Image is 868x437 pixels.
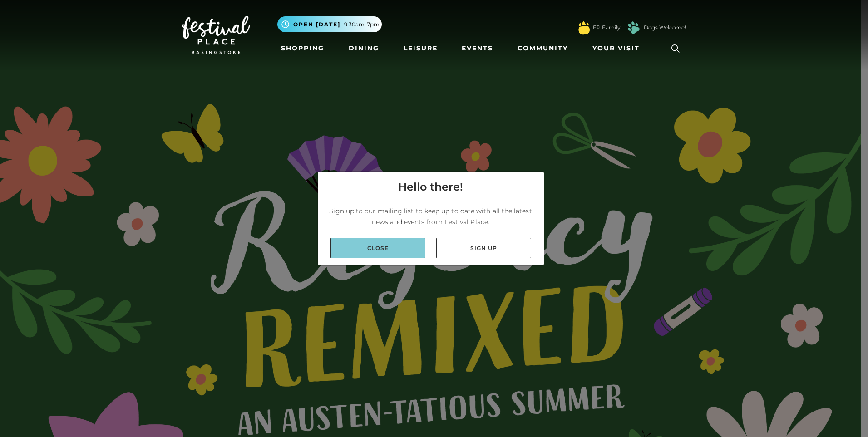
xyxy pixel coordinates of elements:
[182,16,250,54] img: Festival Place Logo
[277,16,382,32] button: Open [DATE] 9.30am-7pm
[330,238,425,258] a: Close
[325,206,537,227] p: Sign up to our mailing list to keep up to date with all the latest news and events from Festival ...
[344,20,380,29] span: 9.30am-7pm
[644,24,686,32] a: Dogs Welcome!
[589,40,648,57] a: Your Visit
[593,24,620,32] a: FP Family
[514,40,572,57] a: Community
[277,40,328,57] a: Shopping
[398,179,463,195] h4: Hello there!
[458,40,497,57] a: Events
[293,20,340,29] span: Open [DATE]
[436,238,531,258] a: Sign up
[400,40,441,57] a: Leisure
[592,44,640,53] span: Your Visit
[345,40,383,57] a: Dining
